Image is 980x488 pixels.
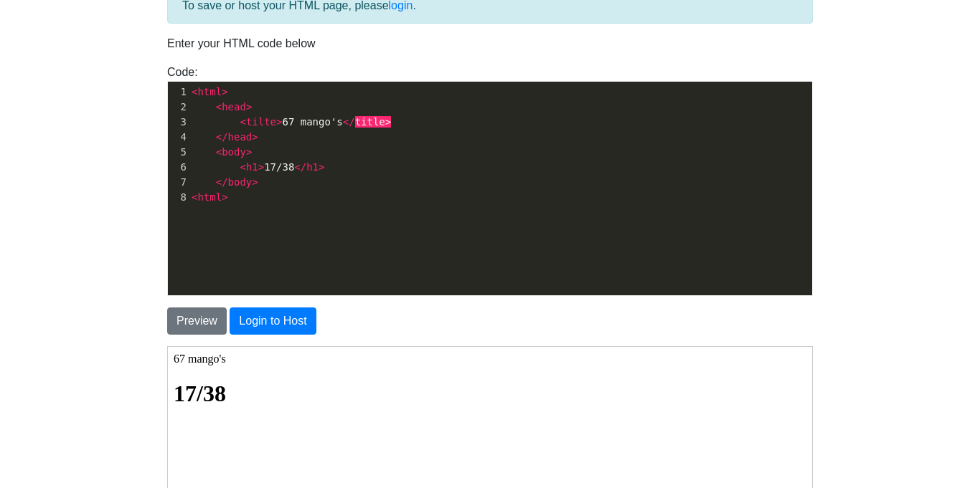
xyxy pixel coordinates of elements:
[216,131,228,143] span: </
[252,176,258,188] span: >
[294,161,306,173] span: </
[168,85,189,100] div: 1
[156,64,824,296] div: Code:
[6,6,639,60] tilte: 67 mango's
[192,191,197,203] span: <
[276,116,282,128] span: >
[168,160,189,175] div: 6
[240,116,245,128] span: <
[197,86,222,97] span: html
[167,35,813,52] p: Enter your HTML code below
[319,161,324,173] span: >
[168,175,189,190] div: 7
[355,116,385,128] span: title
[252,131,258,143] span: >
[228,176,253,188] span: body
[216,176,228,188] span: </
[168,115,189,130] div: 3
[197,191,222,203] span: html
[192,116,391,128] span: 67 mango's
[222,191,227,203] span: >
[306,161,319,173] span: h1
[168,100,189,115] div: 2
[246,101,252,113] span: >
[192,86,197,97] span: <
[230,307,316,335] button: Login to Host
[168,190,189,205] div: 8
[258,161,264,173] span: >
[222,101,246,113] span: head
[228,131,253,143] span: head
[343,116,355,128] span: </
[168,145,189,160] div: 5
[246,161,258,173] span: h1
[216,101,222,113] span: <
[246,146,252,158] span: >
[222,86,227,97] span: >
[240,161,245,173] span: <
[246,116,276,128] span: tilte
[216,146,222,158] span: <
[6,34,639,60] h1: 17/38
[168,130,189,145] div: 4
[222,146,246,158] span: body
[192,161,325,173] span: 17/38
[167,307,227,335] button: Preview
[385,116,391,128] span: >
